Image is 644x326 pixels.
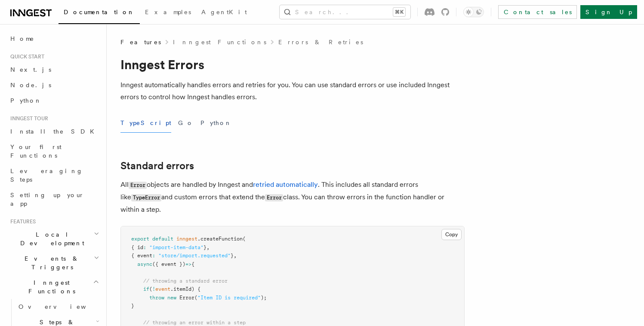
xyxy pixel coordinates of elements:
span: : [152,253,155,259]
span: } [231,253,234,259]
span: { [191,261,194,267]
span: Local Development [7,230,94,247]
code: TypeError [131,194,161,201]
p: Inngest automatically handles errors and retries for you. You can use standard errors or use incl... [120,79,465,103]
span: ( [149,286,152,292]
code: Error [265,194,283,201]
a: Inngest Functions [173,38,266,46]
a: Errors & Retries [278,38,363,46]
button: Copy [441,229,462,240]
a: Examples [140,3,196,23]
button: Toggle dark mode [463,7,484,17]
span: Next.js [10,66,51,73]
span: ( [243,236,246,242]
span: default [152,236,173,242]
a: Sign Up [580,5,637,19]
span: throw [149,295,164,301]
span: => [185,261,191,267]
span: Setting up your app [10,192,84,207]
span: Install the SDK [10,128,99,135]
span: async [137,261,152,267]
span: , [206,244,210,250]
a: Next.js [7,62,101,77]
span: Overview [18,303,107,310]
a: Python [7,93,101,108]
span: new [167,295,176,301]
button: Local Development [7,227,101,251]
span: } [131,303,134,309]
a: Leveraging Steps [7,163,101,187]
span: Leveraging Steps [10,168,83,183]
span: : [143,244,146,250]
span: } [203,244,206,250]
span: event [155,286,170,292]
span: Features [7,218,36,225]
span: Events & Triggers [7,254,94,271]
span: // throwing a standard error [143,278,228,284]
a: Install the SDK [7,124,101,139]
span: AgentKit [201,9,247,15]
span: // throwing an error within a step [143,320,246,326]
span: Examples [145,9,191,15]
a: Documentation [59,3,140,24]
h1: Inngest Errors [120,57,465,72]
span: ( [194,295,197,301]
span: "store/import.requested" [158,253,231,259]
span: Your first Functions [10,143,62,159]
span: ); [261,295,267,301]
span: "import-item-data" [149,244,203,250]
span: { id [131,244,143,250]
button: Events & Triggers [7,251,101,275]
span: Quick start [7,53,44,60]
span: ! [152,286,155,292]
code: Error [129,182,147,189]
span: Features [120,38,161,46]
span: Python [10,97,42,104]
span: Inngest tour [7,115,48,122]
span: Node.js [10,82,51,88]
button: TypeScript [120,113,171,133]
span: ({ event }) [152,261,185,267]
a: Overview [15,299,101,314]
span: Documentation [64,9,135,15]
span: , [234,253,237,259]
span: "Item ID is required" [197,295,261,301]
a: Home [7,31,101,46]
p: All objects are handled by Inngest and . This includes all standard errors like and custom errors... [120,179,465,216]
a: Standard errors [120,160,194,172]
button: Search...⌘K [280,5,410,19]
span: Error [179,295,194,301]
span: if [143,286,149,292]
button: Python [200,113,232,133]
span: .itemId) { [170,286,200,292]
span: { event [131,253,152,259]
a: Contact sales [498,5,577,19]
a: retried automatically [253,180,318,189]
span: export [131,236,149,242]
a: Node.js [7,77,101,93]
span: Inngest Functions [7,278,93,296]
span: Home [10,34,34,43]
a: Your first Functions [7,139,101,163]
button: Inngest Functions [7,275,101,299]
button: Go [178,113,194,133]
span: .createFunction [197,236,243,242]
a: Setting up your app [7,187,101,211]
a: AgentKit [196,3,252,23]
kbd: ⌘K [393,8,405,16]
span: inngest [176,236,197,242]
